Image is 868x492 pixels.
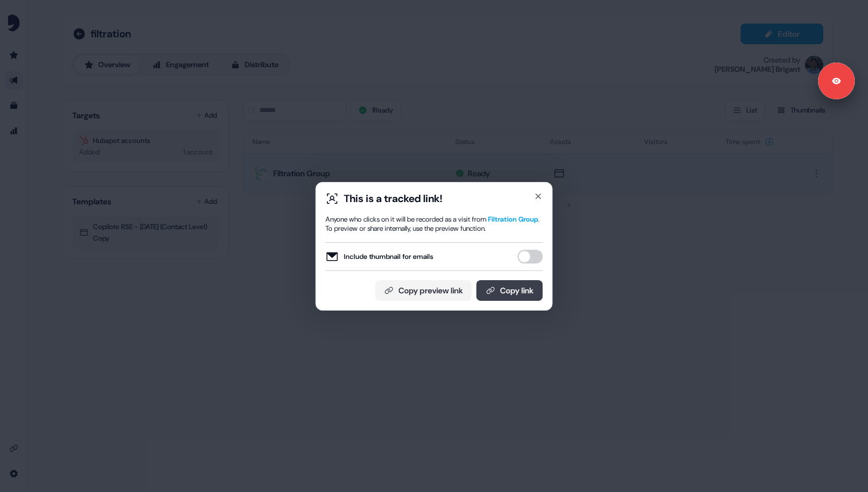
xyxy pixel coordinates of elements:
label: Include thumbnail for emails [325,250,433,264]
span: Filtration Group [488,215,538,224]
button: Copy link [476,280,543,301]
div: This is a tracked link! [344,192,443,206]
div: Anyone who clicks on it will be recorded as a visit from . To preview or share internally, use th... [325,215,543,233]
button: Copy preview link [375,280,472,301]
